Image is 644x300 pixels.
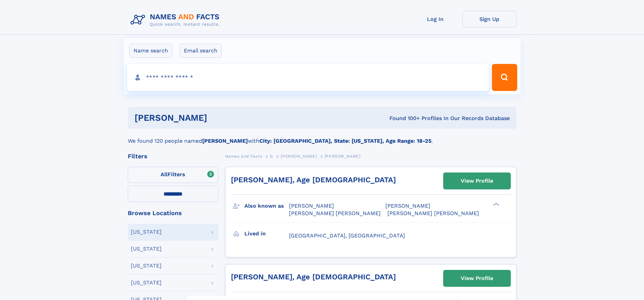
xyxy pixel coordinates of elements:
label: Name search [129,44,172,58]
a: Log In [408,11,462,27]
span: [GEOGRAPHIC_DATA], [GEOGRAPHIC_DATA] [289,232,405,239]
div: View Profile [461,173,493,189]
b: City: [GEOGRAPHIC_DATA], State: [US_STATE], Age Range: 18-25 [259,138,431,144]
div: Found 100+ Profiles In Our Records Database [298,115,510,122]
a: View Profile [444,173,510,189]
div: ❯ [492,202,500,207]
a: Sign Up [462,11,517,27]
span: [PERSON_NAME] [289,203,334,209]
input: search input [127,64,489,91]
label: Email search [180,44,222,58]
span: [PERSON_NAME] [385,203,430,209]
div: View Profile [461,271,493,286]
span: [PERSON_NAME] [PERSON_NAME] [387,210,479,216]
a: G [270,152,273,160]
h3: Lived in [244,228,289,239]
div: Filters [128,153,218,159]
div: Browse Locations [128,210,218,216]
div: [US_STATE] [131,280,162,285]
a: Names and Facts [225,152,262,160]
span: All [161,171,168,178]
h3: Also known as [244,200,289,212]
label: Filters [128,167,218,183]
h1: [PERSON_NAME] [135,114,299,122]
div: [US_STATE] [131,263,162,269]
a: [PERSON_NAME], Age [DEMOGRAPHIC_DATA] [231,273,396,281]
a: [PERSON_NAME], Age [DEMOGRAPHIC_DATA] [231,176,396,184]
img: Logo Names and Facts [128,11,225,29]
div: [US_STATE] [131,229,162,235]
a: View Profile [444,270,510,286]
button: Search Button [492,64,517,91]
div: We found 120 people named with . [128,129,517,145]
a: [PERSON_NAME] [281,152,317,160]
span: [PERSON_NAME] [325,154,361,159]
span: [PERSON_NAME] [PERSON_NAME] [289,210,381,216]
span: [PERSON_NAME] [281,154,317,159]
span: G [270,154,273,159]
b: [PERSON_NAME] [202,138,248,144]
div: [US_STATE] [131,246,162,252]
